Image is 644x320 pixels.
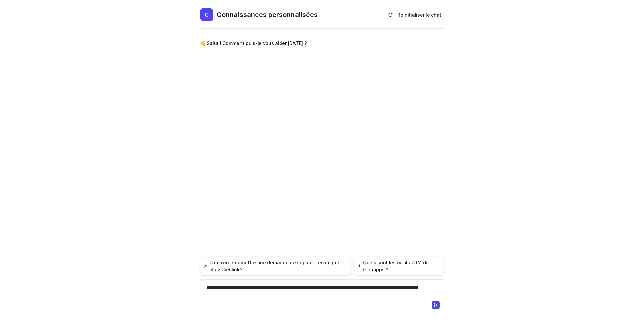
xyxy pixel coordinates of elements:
[397,12,441,18] font: Réinitialiser le chat
[209,260,339,272] font: Comment soumettre une demande de support technique chez Cieblink?
[217,11,318,19] font: Connaissances personnalisées
[386,10,444,20] button: Réinitialiser le chat
[205,11,209,18] font: C
[200,40,307,46] font: 👋 Salut ! Comment puis-je vous aider [DATE] ?
[354,257,444,275] button: Quels sont les outils CRM de Cienapps ?
[363,260,429,272] font: Quels sont les outils CRM de Cienapps ?
[200,257,351,275] button: Comment soumettre une demande de support technique chez Cieblink?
